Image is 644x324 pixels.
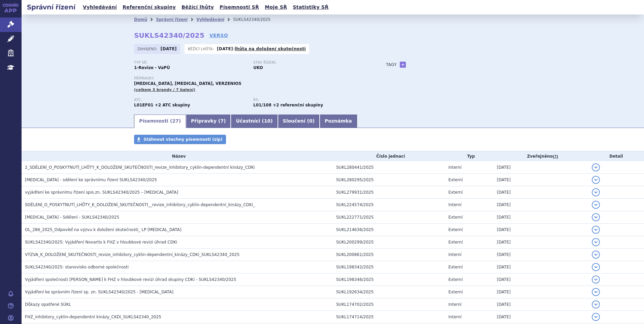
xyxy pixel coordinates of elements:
[592,176,600,184] button: detail
[196,17,224,22] a: Vyhledávání
[493,311,588,323] td: [DATE]
[333,298,445,311] td: SUKL174702/2025
[25,252,239,257] span: VÝZVA_K_DOLOŽENÍ_SKUTEČNOSTI_revize_inhibitory_cyklin-dependentní_kinázy_CDKi_SUKLS42340_2025
[235,46,306,51] a: lhůta na doložení skutečnosti
[333,236,445,249] td: SUKL200299/2025
[134,88,195,92] span: (celkem 3 brandy / 7 balení)
[217,46,233,51] strong: [DATE]
[448,165,461,170] span: Interní
[448,215,462,220] span: Externí
[592,238,600,246] button: detail
[493,273,588,286] td: [DATE]
[263,3,289,12] a: Moje SŘ
[143,137,223,142] span: Stáhnout všechny písemnosti (zip)
[592,163,600,171] button: detail
[186,115,231,128] a: Přípravky (7)
[253,103,271,107] strong: palbociklib
[264,118,270,124] span: 10
[588,151,644,161] th: Detail
[448,265,462,269] span: Externí
[386,61,397,69] h3: Tagy
[273,103,323,107] strong: +2 referenční skupiny
[333,151,445,161] th: Číslo jednací
[592,263,600,271] button: detail
[134,115,186,128] a: Písemnosti (27)
[493,236,588,249] td: [DATE]
[448,252,461,257] span: Interní
[156,17,188,22] a: Správní řízení
[592,288,600,296] button: detail
[25,290,173,294] span: Vyjádření ke správním řízení sp. zn. SUKLS42340/2025 - IBRANCE
[25,302,71,307] span: Důkazy opatřené SÚKL
[172,118,179,124] span: 27
[220,118,224,124] span: 7
[333,273,445,286] td: SUKL198346/2025
[180,3,216,12] a: Běžící lhůty
[448,302,461,307] span: Interní
[134,65,170,70] strong: 1-Revize - VaPÚ
[25,215,119,220] span: IBRANCE - Sdělení - SUKLS42340/2025
[333,199,445,211] td: SUKL224574/2025
[291,3,330,12] a: Statistiky SŘ
[493,211,588,224] td: [DATE]
[493,174,588,186] td: [DATE]
[448,240,462,245] span: Externí
[217,46,306,52] p: -
[553,154,558,159] abbr: (?)
[320,115,357,128] a: Poznámka
[25,177,157,182] span: IBRANCE - sdělení ke správnímu řízení SUKLS42340/2025
[134,103,153,107] strong: PALBOCIKLIB
[493,199,588,211] td: [DATE]
[22,2,81,12] h2: Správní řízení
[333,161,445,174] td: SUKL280441/2025
[493,186,588,199] td: [DATE]
[188,46,215,52] span: Běžící lhůta:
[134,31,204,39] strong: SUKLS42340/2025
[493,286,588,298] td: [DATE]
[134,98,247,102] p: ATC:
[137,46,159,52] span: Zahájeno:
[333,311,445,323] td: SUKL174714/2025
[493,298,588,311] td: [DATE]
[592,313,600,321] button: detail
[592,251,600,259] button: detail
[592,201,600,209] button: detail
[25,277,236,282] span: Vyjádření společnosti Eli Lilly k FHZ v hloubkové revizi úhrad skupiny CDKi - SUKLS42340/2025
[400,62,406,68] a: +
[25,227,181,232] span: OL_286_2025_Odpověď na výzvu k doložení skutečnosti_ LP IBRANCE
[448,277,462,282] span: Externí
[134,135,226,144] a: Stáhnout všechny písemnosti (zip)
[333,211,445,224] td: SUKL222771/2025
[592,226,600,234] button: detail
[134,81,241,86] span: [MEDICAL_DATA], [MEDICAL_DATA], VERZENIOS
[25,202,255,207] span: SDĚLENÍ_O_POSKYTNUTÍ_LHŮTY_K_DOLOŽENÍ_SKUTEČNOSTI__revize_inhibitory_cyklin-dependentní_kinázy_CDKi_
[134,17,147,22] a: Domů
[592,276,600,284] button: detail
[448,190,462,195] span: Externí
[231,115,278,128] a: Účastníci (10)
[278,115,320,128] a: Sloučení (0)
[25,315,161,319] span: FHZ_inhibitory_cyklin-dependentní kinázy_CKDi_SUKLS42340_2025
[448,177,462,182] span: Externí
[25,165,255,170] span: 2_SDĚLENÍ_O_POSKYTNUTÍ_LHŮTY_K_DOLOŽENÍ_SKUTEČNOSTI_revize_inhibitory_cyklin-dependentní kinázy_CDKi
[253,61,366,65] p: Stav řízení:
[333,249,445,261] td: SUKL200861/2025
[333,286,445,298] td: SUKL192634/2025
[121,3,178,12] a: Referenční skupiny
[333,174,445,186] td: SUKL280295/2025
[155,103,190,107] strong: +2 ATC skupiny
[25,265,129,269] span: SUKLS42340/2025: stanovisko odborné společnosti
[333,224,445,236] td: SUKL214636/2025
[25,240,177,245] span: SUKLS42340/2025: Vyjádření Novartis k FHZ v hloubkové revizi úhrad CDKi
[333,186,445,199] td: SUKL279931/2025
[25,190,178,195] span: vyjádření ke správnímu řízení spis.zn. SUKLS42340/2025 – Ibrance
[493,151,588,161] th: Zveřejněno
[493,161,588,174] td: [DATE]
[253,65,263,70] strong: UKO
[493,249,588,261] td: [DATE]
[445,151,493,161] th: Typ
[309,118,313,124] span: 0
[81,3,119,12] a: Vyhledávání
[253,98,366,102] p: RS:
[448,315,461,319] span: Interní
